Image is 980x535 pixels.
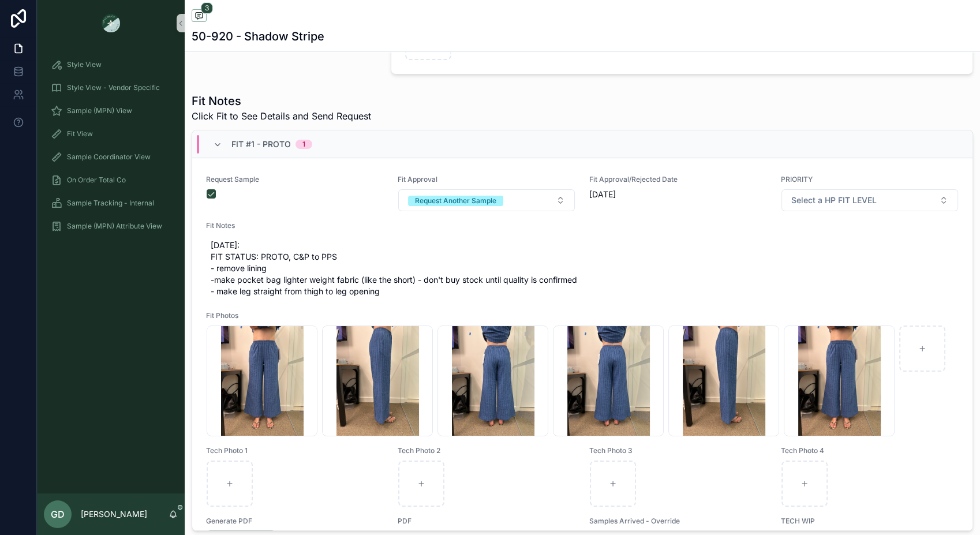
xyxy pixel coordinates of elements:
span: Tech Photo 2 [398,446,575,455]
a: Sample (MPN) View [44,100,178,121]
span: [DATE]: FIT STATUS: PROTO, C&P to PPS - remove lining -make pocket bag lighter weight fabric (lik... [211,240,954,297]
span: Tech Photo 3 [589,446,767,455]
span: Generate PDF [206,517,384,526]
a: On Order Total Co [44,170,178,190]
a: Style View - Vendor Specific [44,77,178,98]
span: Fit Photos [206,311,959,320]
span: Select a HP FIT LEVEL [791,194,877,206]
div: Request Another Sample [415,196,496,206]
span: Fit Approval/Rejected Date [589,175,767,184]
span: Tech Photo 1 [206,446,384,455]
span: On Order Total Co [67,175,126,185]
a: Fit View [44,124,178,144]
span: Style View [67,60,102,69]
button: Select Button [398,189,575,211]
span: Sample Tracking - Internal [67,199,154,208]
span: Fit #1 - Proto [231,139,291,150]
h1: 50-920 - Shadow Stripe [192,28,324,44]
button: Select Button [781,189,958,211]
span: PDF [398,517,575,526]
span: Sample Coordinator View [67,152,151,162]
a: Style View [44,54,178,75]
div: 1 [302,140,305,149]
span: [DATE] [589,189,767,200]
span: Sample (MPN) View [67,106,132,115]
h1: Fit Notes [192,93,371,109]
span: 3 [201,2,213,14]
span: Sample (MPN) Attribute View [67,222,162,231]
span: TECH WIP [781,517,959,526]
span: Fit Approval [398,175,575,184]
button: 3 [192,9,207,24]
p: [PERSON_NAME] [81,508,147,520]
span: Fit Notes [206,221,959,230]
div: scrollable content [37,46,185,252]
a: Sample Coordinator View [44,147,178,167]
span: Style View - Vendor Specific [67,83,160,92]
span: Samples Arrived - Override [589,517,767,526]
span: Tech Photo 4 [781,446,959,455]
span: Fit View [67,129,93,139]
a: Sample Tracking - Internal [44,193,178,214]
a: Sample (MPN) Attribute View [44,216,178,237]
span: GD [51,507,65,521]
span: Request Sample [206,175,384,184]
span: Click Fit to See Details and Send Request [192,109,371,123]
img: App logo [102,14,120,32]
span: PRIORITY [781,175,959,184]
